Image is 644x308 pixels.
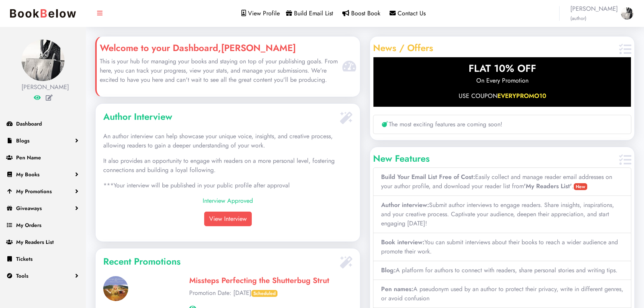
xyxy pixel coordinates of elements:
[21,40,64,81] img: 1757506279.jpg
[100,43,339,54] h4: Welcome to your Dashboard,
[497,91,546,100] span: EVERYPROMO10
[16,272,28,280] span: Tools
[342,9,380,18] a: Boost Book
[373,167,631,196] li: Easily collect and manage reader email addresses on your author profile, and download your reader...
[373,261,631,280] li: A platform for authors to connect with readers, share personal stories and writing tips.
[248,9,280,18] span: View Profile
[103,132,352,150] p: An author interview can help showcase your unique voice, insights, and creative process, allowing...
[16,221,41,229] span: My Orders
[103,196,352,205] p: Interview Approved
[373,280,631,308] li: A pseudonym used by an author to protect their privacy, write in different genres, or avoid confu...
[100,57,339,84] p: This is your hub for managing your books and staying on top of your publishing goals. From here, ...
[381,172,475,181] b: Build Your Email List Free of Cost:
[381,238,424,247] b: Book interview:
[621,7,633,20] img: 1757506279.jpg
[351,9,380,18] span: Boost Book
[16,120,42,128] span: Dashboard
[251,290,277,297] span: Scheduled
[570,15,586,22] small: (author)
[390,9,426,18] a: Contact Us
[294,9,333,18] span: Build Email List
[16,255,33,263] span: Tickets
[570,4,618,23] span: [PERSON_NAME]
[373,153,616,164] h4: New Features
[373,115,631,134] li: The most exciting features are coming soon!
[373,43,616,54] h4: News / Offers
[103,276,128,301] img: 1757506860.jpg
[381,200,429,209] b: Author interview:
[16,137,30,144] span: Blogs
[373,61,631,76] p: FLAT 10% OFF
[6,5,80,22] img: bookbelow.PNG
[204,212,252,226] a: View Interview
[16,204,42,212] span: Giveaways
[189,275,329,286] a: Missteps Perfecting the Shutterbug Strut
[103,181,352,190] p: ***Your interview will be published in your public profile after approval
[373,91,631,101] p: USE COUPON
[103,156,352,175] p: It also provides an opportunity to engage with readers on a more personal level, fostering connec...
[241,9,280,18] a: View Profile
[524,182,572,190] b: 'My Readers List'
[221,41,296,55] b: [PERSON_NAME]
[16,238,54,246] span: My Readers List
[373,76,631,85] p: On Every Promotion
[16,171,40,178] span: My Books
[16,187,52,195] span: My Promotions
[21,83,64,92] div: [PERSON_NAME]
[189,288,352,298] p: Promotion Date: [DATE]
[103,256,337,267] h4: Recent Promotions
[286,9,333,18] a: Build Email List
[103,111,337,123] h4: Author Interview
[373,233,631,261] li: You can submit interviews about their books to reach a wider audience and promote their work.
[373,196,631,233] li: Submit author interviews to engage readers. Share insights, inspirations, and your creative proce...
[574,183,587,190] span: New
[381,285,413,293] b: Pen names:
[381,266,396,275] b: Blog:
[16,154,41,161] span: Pen Name
[398,9,426,18] span: Contact Us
